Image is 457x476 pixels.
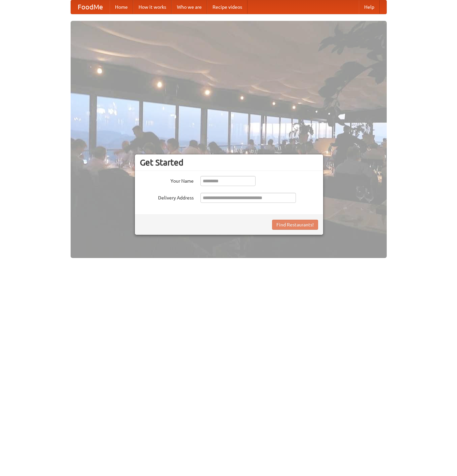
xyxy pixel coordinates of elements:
[110,0,133,14] a: Home
[359,0,380,14] a: Help
[140,193,194,201] label: Delivery Address
[272,220,318,230] button: Find Restaurants!
[172,0,207,14] a: Who we are
[140,157,318,168] h3: Get Started
[207,0,247,14] a: Recipe videos
[133,0,172,14] a: How it works
[140,176,194,184] label: Your Name
[71,0,110,14] a: FoodMe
